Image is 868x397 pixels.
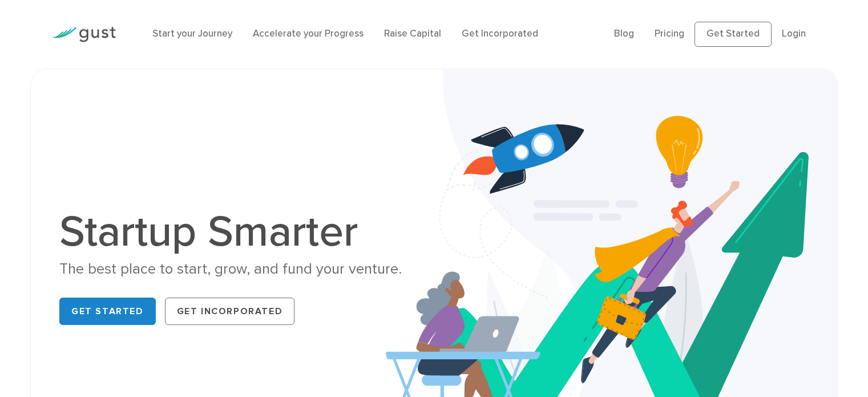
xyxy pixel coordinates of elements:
a: Pricing [655,28,684,39]
a: Raise Capital [384,28,441,39]
a: Get Incorporated [165,298,295,325]
h1: Startup Smarter [59,210,425,254]
a: Login [782,28,806,39]
a: Accelerate your Progress [253,28,364,39]
a: Get Started [695,22,772,47]
a: Blog [614,28,634,39]
a: Get Started [59,298,156,325]
img: Gust Logo [52,27,116,42]
div: The best place to start, grow, and fund your venture. [59,259,425,279]
a: Start your Journey [152,28,232,39]
a: Get Incorporated [462,28,538,39]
